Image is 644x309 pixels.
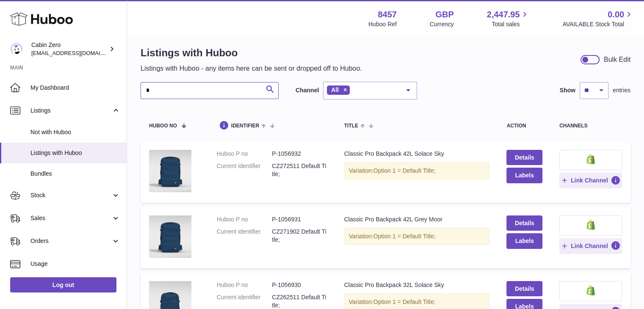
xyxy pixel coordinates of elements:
span: Sales [30,214,111,222]
div: Variation: [344,162,490,179]
strong: 8457 [378,9,397,20]
span: [EMAIL_ADDRESS][DOMAIN_NAME] [31,50,124,56]
div: Classic Pro Backpack 32L Solace Sky [344,281,490,289]
button: Labels [506,168,542,183]
dd: P-1056932 [272,150,327,158]
dt: Huboo P no [217,215,272,223]
span: Not with Huboo [30,128,120,136]
span: Total sales [492,20,529,28]
span: Option 1 = Default Title; [373,233,436,240]
dt: Huboo P no [217,150,272,158]
a: 2,447.95 Total sales [487,9,530,28]
div: action [506,123,542,129]
h1: Listings with Huboo [141,46,362,60]
div: Classic Pro Backpack 42L Grey Moor [344,215,490,223]
span: entries [613,86,630,94]
img: Classic Pro Backpack 42L Grey Moor [149,215,191,258]
dd: CZ272511 Default Title; [272,162,327,178]
span: All [331,86,339,93]
div: Classic Pro Backpack 42L Solace Sky [344,150,490,158]
span: Option 1 = Default Title; [373,167,436,174]
div: Variation: [344,228,490,245]
span: My Dashboard [30,84,120,92]
span: Listings [30,107,111,115]
div: Bulk Edit [604,55,630,64]
div: Cabin Zero [31,41,108,57]
span: 0.00 [608,9,624,20]
span: title [344,123,358,129]
div: Currency [430,20,454,28]
strong: GBP [435,9,453,20]
span: Listings with Huboo [30,149,120,157]
span: Usage [30,260,120,268]
a: Details [506,281,542,296]
div: Huboo Ref [368,20,397,28]
dt: Huboo P no [217,281,272,289]
img: Classic Pro Backpack 42L Solace Sky [149,150,191,192]
a: Details [506,215,542,231]
dt: Current identifier [217,228,272,244]
span: Link Channel [571,242,608,250]
img: shopify-small.png [586,220,595,230]
dt: Current identifier [217,162,272,178]
dd: P-1056931 [272,215,327,223]
a: Details [506,150,542,165]
p: Listings with Huboo - any items here can be sent or dropped off to Huboo. [141,64,362,73]
span: identifier [231,123,260,129]
a: 0.00 AVAILABLE Stock Total [562,9,634,28]
span: Link Channel [571,177,608,184]
dd: P-1056930 [272,281,327,289]
button: Link Channel [559,238,622,254]
label: Channel [296,86,319,94]
label: Show [560,86,575,94]
span: 2,447.95 [487,9,520,20]
img: shopify-small.png [586,154,595,164]
span: AVAILABLE Stock Total [562,20,634,28]
img: shopify-small.png [586,285,595,295]
span: Stock [30,191,111,199]
a: Log out [10,277,116,292]
span: Orders [30,237,111,245]
span: Option 1 = Default Title; [373,298,436,305]
button: Link Channel [559,173,622,188]
img: internalAdmin-8457@internal.huboo.com [10,43,23,55]
span: Bundles [30,170,120,178]
button: Labels [506,233,542,248]
dd: CZ271902 Default Title; [272,228,327,244]
div: channels [559,123,622,129]
span: Huboo no [149,123,177,129]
